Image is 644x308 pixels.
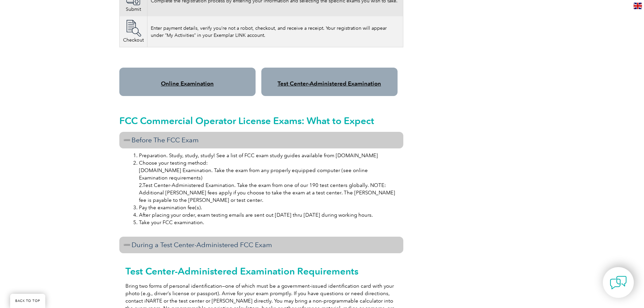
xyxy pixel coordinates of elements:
li: Choose your testing method: [DOMAIN_NAME] Examination. Take the exam from any properly equipped c... [139,159,397,204]
li: Pay the examination fee(s). [139,204,397,211]
a: Online Examination [161,80,214,87]
li: Preparation. Study, study, study! See a list of FCC exam study guides available from [DOMAIN_NAME] [139,152,397,159]
img: contact-chat.png [610,274,627,291]
h2: FCC Commercial Operator License Exams: What to Expect [119,115,403,126]
li: After placing your order, exam testing emails are sent out [DATE] thru [DATE] during working hours. [139,211,397,219]
li: Take your FCC examination. [139,219,397,226]
h2: Test Center-Administered Examination Requirements [125,266,397,277]
td: Checkout [119,16,147,47]
a: BACK TO TOP [10,294,45,308]
img: en [634,3,642,9]
td: Enter payment details, verify you’re not a robot, checkout, and receive a receipt. Your registrat... [147,16,403,47]
h3: During a Test Center-Administered FCC Exam [119,237,403,253]
a: Test Center-Administered Examination [278,80,381,87]
h3: Before The FCC Exam [119,132,403,148]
